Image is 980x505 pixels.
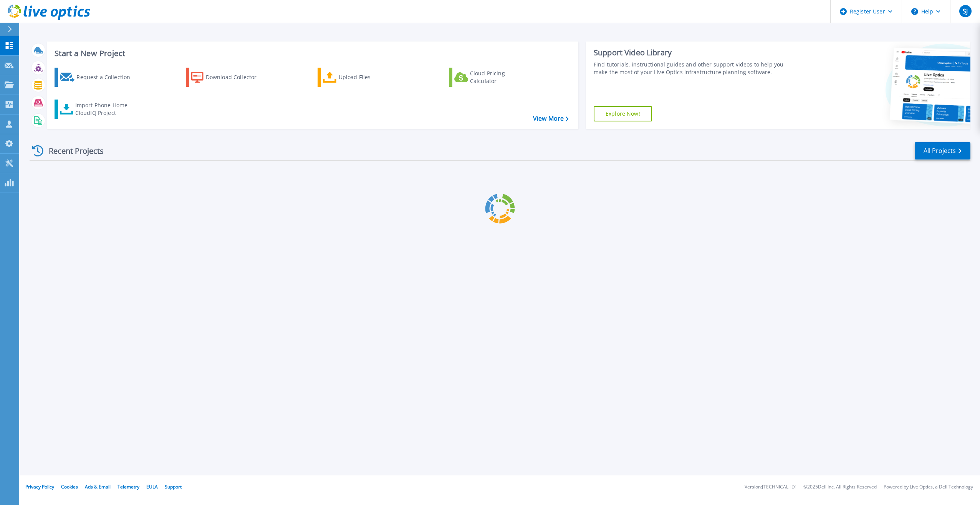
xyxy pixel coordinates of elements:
a: EULA [146,483,158,490]
div: Recent Projects [30,141,114,160]
li: © 2025 Dell Inc. All Rights Reserved [803,485,877,490]
div: Cloud Pricing Calculator [470,70,531,85]
div: Request a Collection [76,70,138,85]
a: All Projects [915,142,970,159]
h3: Start a New Project [55,49,568,58]
a: Telemetry [118,483,139,490]
a: Upload Files [318,68,403,87]
li: Version: [TECHNICAL_ID] [745,485,796,490]
div: Download Collector [206,70,267,85]
div: Find tutorials, instructional guides and other support videos to help you make the most of your L... [594,61,792,76]
a: View More [533,115,569,122]
a: Cloud Pricing Calculator [449,68,535,87]
div: Support Video Library [594,48,792,58]
div: Import Phone Home CloudIQ Project [75,101,135,117]
a: Download Collector [186,68,271,87]
li: Powered by Live Optics, a Dell Technology [884,485,973,490]
div: Upload Files [339,70,400,85]
a: Privacy Policy [25,483,54,490]
a: Support [165,483,182,490]
a: Cookies [61,483,78,490]
a: Request a Collection [55,68,140,87]
a: Explore Now! [594,106,652,121]
a: Ads & Email [85,483,111,490]
span: SJ [963,8,968,14]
